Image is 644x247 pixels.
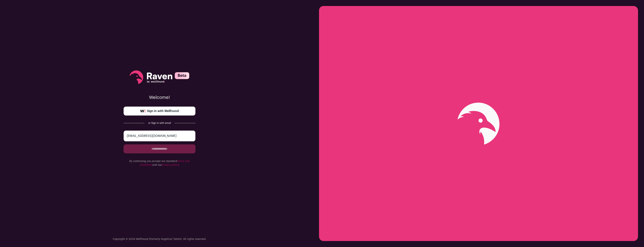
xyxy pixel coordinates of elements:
p: By continuing you accept our standard and our . [124,159,195,167]
p: Welcome! [124,95,195,101]
a: privacy policy [162,164,179,166]
input: email@example.com [124,131,195,141]
a: Sign in with Wellfound [124,107,195,116]
p: Copyright © 2024 Wellfound (formerly AngelList Talent). All rights reserved. [113,237,206,241]
img: wellfound-symbol-flush-black-fb3c872781a75f747ccb3a119075da62bfe97bd399995f84a933054e44a575c4.png [140,110,145,112]
span: Sign in with Wellfound [147,109,179,113]
div: or Sign in with email [148,122,171,125]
